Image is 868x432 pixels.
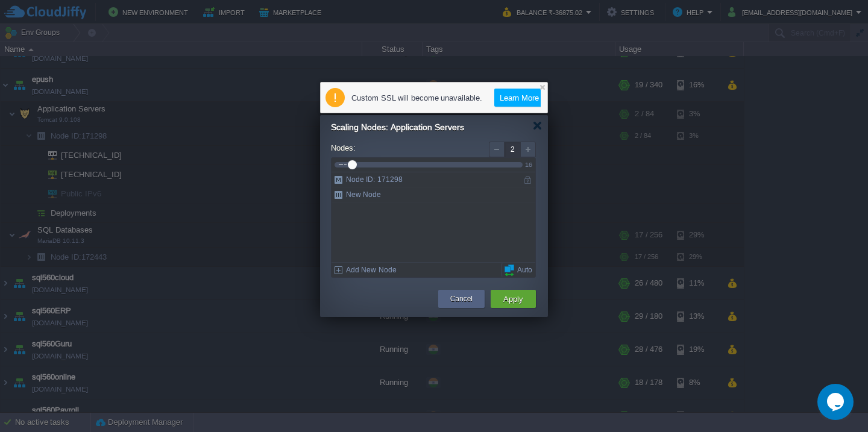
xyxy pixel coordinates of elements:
span: Scaling Nodes: Application Servers [331,122,464,132]
div: Node ID: 171298 [332,172,535,187]
div: Custom SSL will become unavailable. [351,92,488,104]
div: 16 [523,161,535,168]
iframe: chat widget [817,384,856,420]
button: Apply [500,292,527,306]
button: Cancel [450,293,473,305]
div: New Node [332,187,535,202]
button: Learn More [496,90,542,105]
div: Auto [502,263,535,277]
div: Add New Node [332,263,535,277]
